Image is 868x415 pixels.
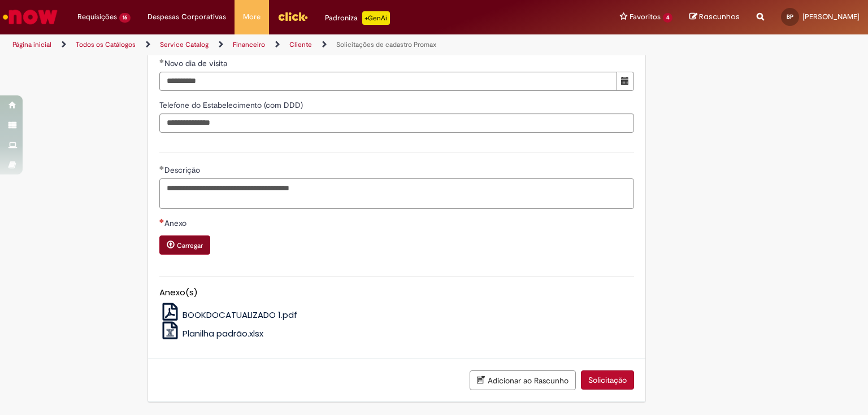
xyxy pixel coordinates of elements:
a: BOOKDOCATUALIZADO 1.pdf [159,309,298,321]
span: Obrigatório Preenchido [159,59,164,63]
a: Todos os Catálogos [76,40,136,49]
span: Anexo [164,218,189,228]
a: Rascunhos [689,12,740,23]
h5: Anexo(s) [159,288,634,298]
span: Obrigatório Preenchido [159,165,164,170]
input: Novo dia de visita 27 August 2025 Wednesday [159,72,617,91]
div: Padroniza [325,11,390,25]
ul: Trilhas de página [8,34,570,55]
span: 4 [663,13,672,23]
a: Financeiro [233,40,265,49]
span: Descrição [164,165,202,175]
button: Solicitação [581,370,634,390]
span: Necessários [159,219,164,223]
button: Mostrar calendário para Novo dia de visita [617,72,634,91]
span: BOOKDOCATUALIZADO 1.pdf [183,309,297,321]
input: Telefone do Estabelecimento (com DDD) [159,113,634,133]
small: Carregar [177,241,203,250]
span: Rascunhos [699,11,740,22]
span: Telefone do Estabelecimento (com DDD) [159,100,305,110]
span: Despesas Corporativas [147,11,226,23]
button: Adicionar ao Rascunho [470,370,576,390]
span: BP [787,13,793,20]
span: More [243,11,261,23]
p: +GenAi [362,11,390,25]
img: ServiceNow [1,6,59,28]
a: Página inicial [12,40,51,49]
textarea: Descrição [159,178,634,209]
a: Cliente [289,40,312,49]
span: 16 [119,13,131,23]
a: Service Catalog [160,40,209,49]
a: Solicitações de cadastro Promax [336,40,436,49]
span: Planilha padrão.xlsx [183,327,263,339]
span: Novo dia de visita [164,58,229,68]
span: [PERSON_NAME] [802,12,860,21]
span: Favoritos [630,11,661,23]
img: click_logo_yellow_360x200.png [277,8,308,25]
a: Planilha padrão.xlsx [159,327,264,339]
button: Carregar anexo de Anexo Required [159,235,210,255]
span: Requisições [77,11,117,23]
